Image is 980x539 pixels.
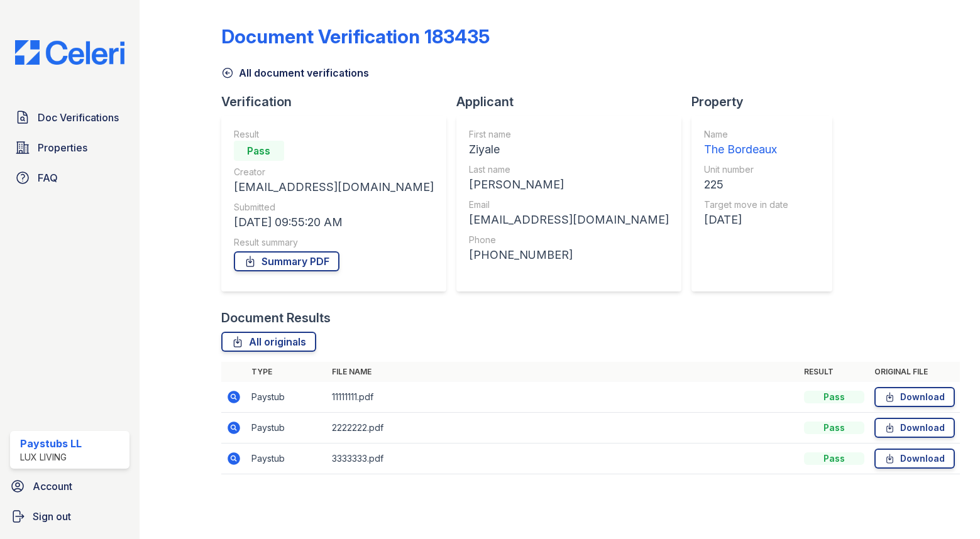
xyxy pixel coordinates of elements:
[33,509,71,524] span: Sign out
[874,418,955,438] a: Download
[704,163,788,176] div: Unit number
[234,236,434,249] div: Result summary
[234,214,434,231] div: [DATE] 09:55:20 AM
[469,176,669,193] div: [PERSON_NAME]
[469,199,669,211] div: Email
[246,382,327,413] td: Paystub
[10,165,129,190] a: FAQ
[804,391,864,403] div: Pass
[234,166,434,178] div: Creator
[469,141,669,158] div: Ziyale
[20,436,82,451] div: Paystubs LL
[704,128,788,158] a: Name The Bordeaux
[33,479,72,494] span: Account
[327,444,799,474] td: 3333333.pdf
[874,449,955,469] a: Download
[234,251,339,271] a: Summary PDF
[234,141,284,161] div: Pass
[246,362,327,382] th: Type
[38,170,58,185] span: FAQ
[804,452,864,465] div: Pass
[221,25,490,48] div: Document Verification 183435
[869,362,960,382] th: Original file
[799,362,869,382] th: Result
[704,211,788,229] div: [DATE]
[234,201,434,214] div: Submitted
[38,110,119,125] span: Doc Verifications
[10,105,129,130] a: Doc Verifications
[456,93,691,111] div: Applicant
[234,178,434,196] div: [EMAIL_ADDRESS][DOMAIN_NAME]
[246,413,327,444] td: Paystub
[704,199,788,211] div: Target move in date
[327,382,799,413] td: 11111111.pdf
[5,40,135,65] img: CE_Logo_Blue-a8612792a0a2168367f1c8372b55b34899dd931a85d93a1a3d3e32e68fde9ad4.png
[5,474,135,499] a: Account
[469,163,669,176] div: Last name
[704,128,788,141] div: Name
[874,387,955,407] a: Download
[5,504,135,529] a: Sign out
[469,234,669,246] div: Phone
[804,422,864,434] div: Pass
[469,128,669,141] div: First name
[221,65,369,80] a: All document verifications
[704,176,788,193] div: 225
[221,332,316,352] a: All originals
[469,246,669,264] div: [PHONE_NUMBER]
[246,444,327,474] td: Paystub
[469,211,669,229] div: [EMAIL_ADDRESS][DOMAIN_NAME]
[327,413,799,444] td: 2222222.pdf
[327,362,799,382] th: File name
[38,140,87,155] span: Properties
[704,141,788,158] div: The Bordeaux
[10,135,129,160] a: Properties
[691,93,842,111] div: Property
[221,93,456,111] div: Verification
[221,309,331,327] div: Document Results
[20,451,82,464] div: Lux Living
[234,128,434,141] div: Result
